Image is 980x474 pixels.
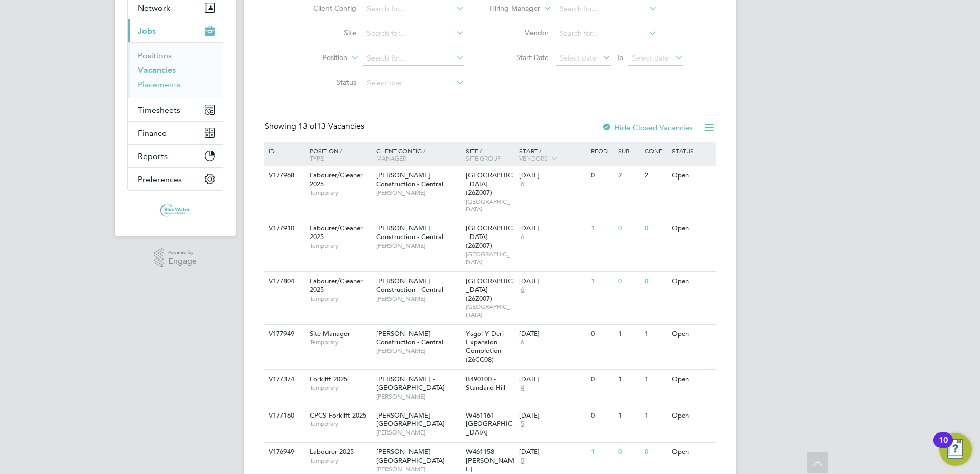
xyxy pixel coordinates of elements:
span: [PERSON_NAME] - [GEOGRAPHIC_DATA] [376,411,445,428]
span: [PERSON_NAME] - [GEOGRAPHIC_DATA] [376,447,445,465]
div: Sub [616,142,642,160]
span: Labourer/Cleaner 2025 [310,224,363,241]
div: 0 [588,166,615,185]
div: 2 [642,166,669,185]
div: Open [669,325,714,344]
div: [DATE] [519,411,586,420]
span: 13 Vacancies [298,121,364,131]
span: Timesheets [138,105,180,115]
input: Search for... [556,2,657,16]
span: [PERSON_NAME] Construction - Central [376,329,443,347]
span: Site Group [466,154,501,162]
span: [GEOGRAPHIC_DATA] (26Z007) [466,276,513,303]
div: 0 [588,325,615,344]
span: Temporary [310,420,371,428]
div: Position / [302,142,374,167]
span: [GEOGRAPHIC_DATA] [466,303,515,319]
div: 0 [616,272,642,291]
span: [PERSON_NAME] [376,347,461,355]
div: V177968 [266,166,302,185]
span: Network [138,3,170,13]
div: 0 [642,443,669,462]
span: Labourer 2025 [310,447,354,456]
div: 1 [588,219,615,238]
div: V177160 [266,406,302,425]
div: 1 [642,325,669,344]
div: [DATE] [519,448,586,457]
span: Select date [632,53,669,63]
span: Forklift 2025 [310,374,348,383]
div: 0 [588,406,615,425]
a: Vacancies [138,65,176,75]
span: Select date [560,53,597,63]
span: [GEOGRAPHIC_DATA] (26Z007) [466,224,513,250]
input: Search for... [363,2,464,16]
label: Position [289,53,348,63]
button: Jobs [128,19,223,42]
button: Finance [128,122,223,144]
span: [PERSON_NAME] Construction - Central [376,171,443,188]
img: bluewaterwales-logo-retina.png [160,201,191,218]
button: Reports [128,145,223,167]
input: Search for... [363,51,464,66]
div: Start / [517,142,588,168]
div: 0 [588,370,615,389]
span: B490100 - Standard Hill [466,374,505,392]
a: Powered byEngage [154,248,197,268]
span: Preferences [138,174,182,184]
span: 5 [519,420,526,428]
span: Jobs [138,26,156,36]
label: Status [297,77,356,87]
label: Hiring Manager [481,4,540,14]
div: 0 [616,219,642,238]
label: Hide Closed Vacancies [602,123,693,132]
div: Showing [264,121,366,132]
div: 0 [642,272,669,291]
div: [DATE] [519,375,586,384]
div: 1 [616,325,642,344]
div: Reqd [588,142,615,160]
button: Timesheets [128,98,223,121]
span: Temporary [310,457,371,465]
div: Open [669,406,714,425]
div: Open [669,166,714,185]
label: Site [297,28,356,37]
span: Temporary [310,384,371,392]
span: Labourer/Cleaner 2025 [310,171,363,188]
label: Client Config [297,4,356,13]
input: Search for... [363,27,464,41]
span: [PERSON_NAME] [376,294,461,303]
div: [DATE] [519,277,586,286]
span: [PERSON_NAME] [376,428,461,437]
a: Positions [138,51,172,61]
input: Select one [363,76,464,90]
span: Temporary [310,242,371,250]
span: Temporary [310,338,371,346]
div: Jobs [128,42,223,98]
span: Labourer/Cleaner 2025 [310,276,363,294]
span: Site Manager [310,329,350,338]
span: [GEOGRAPHIC_DATA] [466,197,515,213]
div: Open [669,272,714,291]
div: 0 [616,443,642,462]
span: Reports [138,151,168,161]
div: ID [266,142,302,160]
button: Open Resource Center, 10 new notifications [939,433,972,466]
div: 1 [642,406,669,425]
span: [PERSON_NAME] [376,189,461,197]
a: Go to home page [127,201,223,218]
div: [DATE] [519,330,586,339]
span: 13 of [298,121,317,131]
span: CPCS Forklift 2025 [310,411,366,420]
span: Temporary [310,189,371,197]
div: [DATE] [519,224,586,233]
div: [DATE] [519,171,586,180]
div: Open [669,443,714,462]
span: [GEOGRAPHIC_DATA] [466,250,515,266]
span: [PERSON_NAME] - [GEOGRAPHIC_DATA] [376,374,445,392]
span: Type [310,154,324,162]
div: Open [669,370,714,389]
span: Powered by [168,248,197,257]
div: 1 [616,370,642,389]
div: 1 [588,272,615,291]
